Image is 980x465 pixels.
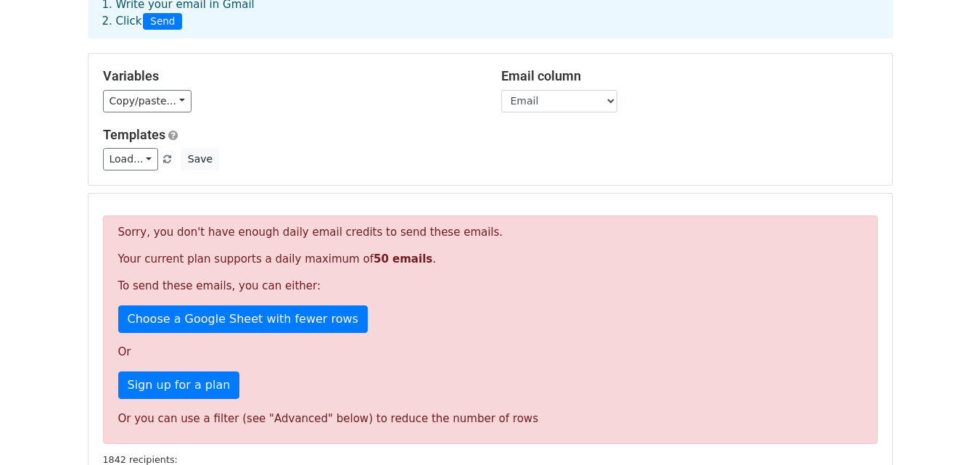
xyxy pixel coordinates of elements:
strong: 50 emails [374,252,432,266]
small: 1842 recipients: [103,454,178,465]
a: Copy/paste... [103,90,192,112]
a: Load... [103,148,159,170]
a: Sign up for a plan [118,371,240,399]
button: Save [181,148,219,170]
div: Or you can use a filter (see "Advanced" below) to reduce the number of rows [118,411,862,427]
a: Templates [103,127,165,142]
h5: Email column [501,68,878,84]
p: To send these emails, you can either: [118,279,862,294]
p: Sorry, you don't have enough daily email credits to send these emails. [118,225,862,240]
p: Your current plan supports a daily maximum of . [118,252,862,267]
span: Send [143,13,182,30]
p: Or [118,345,862,360]
iframe: Chat Widget [907,395,980,465]
h5: Variables [103,68,479,84]
a: Choose a Google Sheet with fewer rows [118,305,368,333]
